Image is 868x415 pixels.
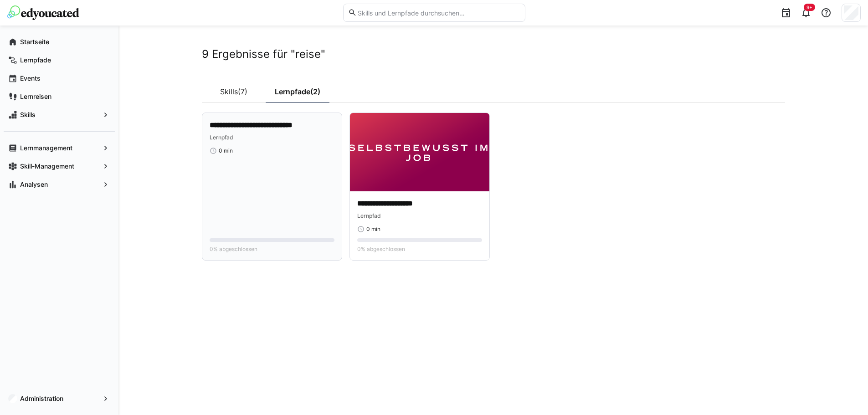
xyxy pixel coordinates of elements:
[366,225,380,233] span: 0 min
[210,246,257,253] span: 0% abgeschlossen
[806,5,812,10] span: 9+
[357,212,381,219] span: Lernpfad
[238,88,247,95] span: (7)
[357,9,520,17] input: Skills und Lernpfade durchsuchen…
[202,80,266,103] a: Skills(7)
[266,80,329,103] a: Lernpfade(2)
[210,134,233,141] span: Lernpfad
[357,246,405,253] span: 0% abgeschlossen
[310,88,320,95] span: (2)
[350,113,489,191] img: image
[202,47,785,61] h2: 9 Ergebnisse für "reise"
[219,147,233,154] span: 0 min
